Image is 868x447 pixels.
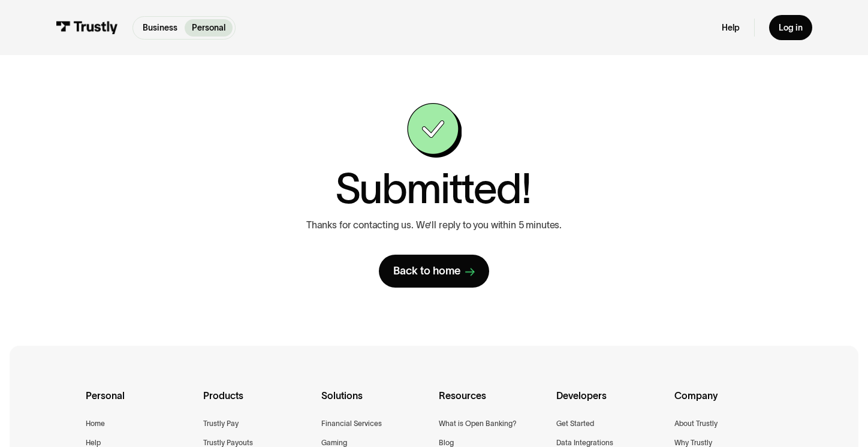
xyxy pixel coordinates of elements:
[203,418,239,430] a: Trustly Pay
[306,219,562,231] p: Thanks for contacting us. We’ll reply to you within 5 minutes.
[556,388,664,418] div: Developers
[143,22,177,34] p: Business
[722,22,740,33] a: Help
[379,255,489,288] a: Back to home
[769,15,812,40] a: Log in
[393,264,460,278] div: Back to home
[335,167,531,209] h1: Submitted!
[674,418,718,430] a: About Trustly
[439,418,517,430] a: What is Open Banking?
[192,22,225,34] p: Personal
[779,22,803,33] div: Log in
[321,388,429,418] div: Solutions
[86,388,194,418] div: Personal
[439,388,547,418] div: Resources
[56,21,118,34] img: Trustly Logo
[203,388,311,418] div: Products
[86,418,105,430] a: Home
[135,19,185,37] a: Business
[556,418,594,430] a: Get Started
[185,19,233,37] a: Personal
[674,388,782,418] div: Company
[321,418,382,430] a: Financial Services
